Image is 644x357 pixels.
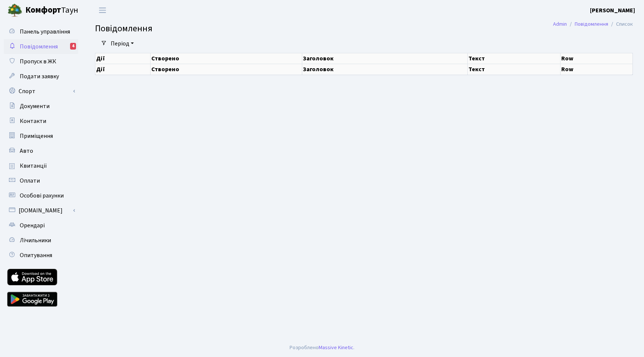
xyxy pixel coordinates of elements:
a: Повідомлення [575,20,608,28]
a: Повідомлення4 [4,39,78,54]
div: Розроблено . [290,344,354,352]
a: Приміщення [4,129,78,143]
a: Подати заявку [4,69,78,84]
a: Контакти [4,114,78,129]
li: Список [608,20,633,28]
a: Авто [4,143,78,158]
span: Оплати [20,177,40,185]
a: Admin [553,20,567,28]
a: Лічильники [4,233,78,248]
th: Заголовок [302,53,467,64]
a: Опитування [4,248,78,263]
a: Оплати [4,173,78,188]
span: Контакти [20,117,46,125]
a: Особові рахунки [4,188,78,203]
button: Переключити навігацію [93,4,112,16]
th: Row [561,53,633,64]
a: Спорт [4,84,78,99]
nav: breadcrumb [542,16,644,32]
th: Текст [467,64,561,75]
span: Панель управління [20,28,70,36]
span: Приміщення [20,132,53,140]
span: Особові рахунки [20,192,64,200]
a: [DOMAIN_NAME] [4,203,78,218]
th: Row [561,64,633,75]
a: Пропуск в ЖК [4,54,78,69]
span: Таун [25,4,78,17]
span: Опитування [20,251,52,259]
span: Подати заявку [20,72,59,80]
a: Massive Kinetic [319,344,353,351]
span: Повідомлення [95,22,152,35]
th: Створено [150,53,302,64]
span: Документи [20,102,50,110]
a: Панель управління [4,24,78,39]
span: Лічильники [20,236,51,244]
span: Орендарі [20,221,45,230]
a: [PERSON_NAME] [590,6,635,15]
span: Повідомлення [20,42,58,51]
th: Дії [95,53,151,64]
span: Квитанції [20,162,47,170]
th: Створено [150,64,302,75]
th: Текст [467,53,561,64]
th: Заголовок [302,64,467,75]
img: logo.png [7,3,22,18]
div: 4 [70,43,76,50]
b: Комфорт [25,4,61,16]
a: Документи [4,99,78,114]
a: Період [108,37,137,50]
span: Авто [20,147,33,155]
a: Квитанції [4,158,78,173]
span: Пропуск в ЖК [20,57,56,66]
a: Орендарі [4,218,78,233]
th: Дії [95,64,151,75]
